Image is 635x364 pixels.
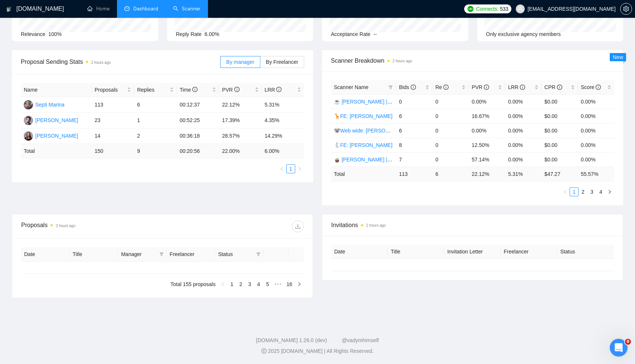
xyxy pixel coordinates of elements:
time: 2 hours ago [91,60,111,65]
td: 113 [92,97,134,113]
th: Invitation Letter [444,245,501,259]
td: 55.57 % [578,167,614,181]
span: filter [256,252,261,256]
td: 0.00% [578,138,614,152]
div: Proposals [21,220,163,232]
td: 23 [92,113,134,128]
a: 🦒FE: [PERSON_NAME] [334,113,393,119]
li: 4 [596,187,605,196]
a: 3 [588,188,596,196]
th: Replies [134,83,176,97]
span: CPR [544,84,562,90]
span: right [297,282,302,286]
td: 0.00% [505,152,541,167]
td: 4.35% [262,113,305,128]
a: TB[PERSON_NAME] [24,132,78,138]
li: Previous Page [561,187,570,196]
time: 2 hours ago [393,59,412,63]
span: PVR [472,84,489,90]
td: 00:20:56 [177,144,219,158]
span: Only exclusive agency members [486,31,561,37]
li: 3 [245,280,254,289]
td: 12.50% [469,138,505,152]
span: -- [374,31,377,37]
td: 6.00 % [262,144,305,158]
span: info-circle [234,87,240,92]
td: 0.00% [578,152,614,167]
span: info-circle [484,85,489,90]
td: 7 [396,152,432,167]
td: $ 47.27 [541,167,578,181]
a: 🐨Web wide: [PERSON_NAME] 03/07 humor trigger [334,128,455,134]
a: 🐇FE: [PERSON_NAME] [334,142,393,148]
a: 1 [570,188,578,196]
a: 🧉 [PERSON_NAME] | UX/UI Wide: 31/07 - Bid in Range [334,157,466,163]
div: Septi Marina [35,101,65,109]
span: Time [180,87,198,93]
td: 5.31% [262,97,305,113]
a: @vadymhimself [342,337,379,343]
div: [PERSON_NAME] [35,132,78,140]
span: filter [158,249,165,260]
button: left [561,187,570,196]
span: PVR [222,87,240,93]
td: 14 [92,128,134,144]
span: New [613,54,623,60]
span: left [221,282,225,286]
td: 113 [396,167,432,181]
th: Name [21,83,92,97]
span: 100% [48,31,62,37]
span: download [292,223,303,229]
span: info-circle [192,87,198,92]
td: 0.00% [578,123,614,138]
td: 0 [396,94,432,109]
li: Next Page [295,280,304,289]
li: 2 [579,187,587,196]
span: Acceptance Rate [331,31,371,37]
span: filter [255,249,262,260]
span: Proposals [95,86,126,94]
span: Proposal Sending Stats [21,57,220,66]
button: setting [620,3,632,15]
button: right [295,280,304,289]
span: Invitations [331,220,614,230]
td: 0.00% [469,123,505,138]
span: Reply Rate [176,31,202,37]
span: Re [435,84,449,90]
span: right [297,167,302,171]
iframe: Intercom live chat [610,339,628,357]
a: 16 [284,280,294,288]
td: 1 [134,113,176,128]
th: Proposals [92,83,134,97]
span: user [518,6,523,12]
a: ☕ [PERSON_NAME] | UX/UI Wide: 29/07 - Bid in Range [334,99,466,105]
li: 4 [254,280,263,289]
li: Next Page [295,164,304,173]
th: Date [331,245,388,259]
span: ••• [272,280,284,289]
span: info-circle [276,87,281,92]
img: SM [24,100,33,109]
td: 0.00% [505,94,541,109]
td: 6 [432,167,469,181]
span: filter [159,252,164,256]
span: info-circle [443,85,449,90]
span: Bids [399,84,416,90]
span: info-circle [411,85,416,90]
td: $0.00 [541,152,578,167]
td: 9 [134,144,176,158]
td: 17.39% [219,113,261,128]
td: 22.12 % [469,167,505,181]
td: 0.00% [578,94,614,109]
th: Date [21,247,70,262]
a: homeHome [87,6,110,12]
span: Dashboard [133,6,158,12]
th: Freelancer [501,245,557,259]
td: 22.00 % [219,144,261,158]
span: 8 [625,339,631,345]
td: Total [21,144,92,158]
td: 2 [134,128,176,144]
td: 00:52:25 [177,113,219,128]
th: Title [388,245,444,259]
th: Manager [118,247,167,262]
